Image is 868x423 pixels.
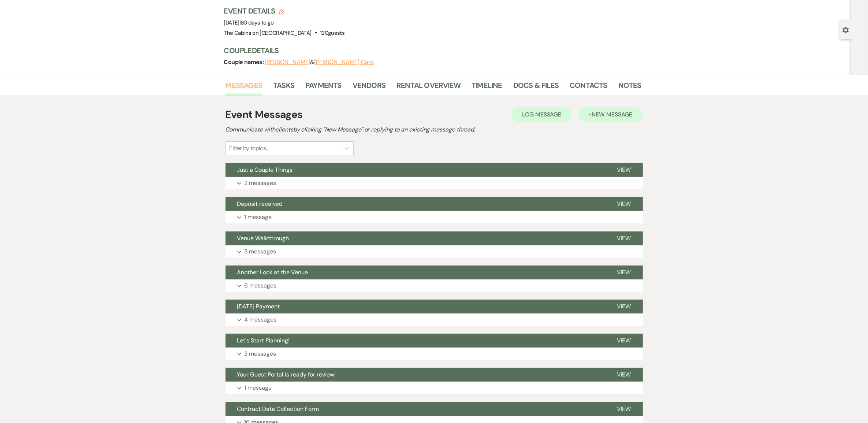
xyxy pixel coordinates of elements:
button: Open lead details [842,26,849,33]
button: 6 messages [226,279,643,292]
h3: Couple Details [224,45,634,56]
p: 2 messages [245,178,276,188]
button: Deposit received [226,197,605,211]
span: View [617,268,631,276]
span: Let's Start Planning! [237,337,290,344]
span: Just a Couple Things [237,166,293,174]
button: 1 message [226,211,643,223]
h1: Event Messages [226,107,303,122]
a: Messages [226,79,262,96]
button: Your Guest Portal is ready for review! [226,368,605,382]
button: [DATE] Payment [226,300,605,313]
span: View [617,337,631,344]
button: View [605,334,643,348]
a: Rental Overview [396,79,461,96]
button: View [605,197,643,211]
button: View [605,402,643,416]
span: Your Guest Portal is ready for review! [237,371,336,378]
button: Another Look at the Venue [226,266,605,279]
button: View [605,231,643,245]
p: 6 messages [245,281,277,290]
span: View [617,234,631,242]
p: 4 messages [245,315,277,324]
a: Contacts [570,79,607,96]
h2: Communicate with clients by clicking "New Message" or replying to an existing message thread. [226,125,643,134]
span: 60 days to go [241,19,274,26]
button: Venue Walkthrough [226,231,605,245]
button: [PERSON_NAME] [265,59,310,65]
button: Log Message [512,107,571,122]
span: The Cabins on [GEOGRAPHIC_DATA] [224,29,312,37]
span: [DATE] Payment [237,303,280,310]
button: 2 messages [226,177,643,189]
a: Timeline [472,79,502,96]
span: View [617,405,631,413]
a: Notes [618,79,641,96]
a: Docs & Files [513,79,559,96]
span: View [617,166,631,174]
span: | [239,19,274,26]
p: 3 messages [245,247,276,256]
button: 3 messages [226,348,643,360]
span: Venue Walkthrough [237,234,289,242]
span: View [617,200,631,208]
button: [PERSON_NAME] Card [314,59,374,65]
p: 1 message [245,212,272,222]
span: New Message [592,111,632,118]
span: & [265,59,374,66]
button: View [605,163,643,177]
button: Let's Start Planning! [226,334,605,348]
button: +New Message [578,107,642,122]
p: 3 messages [245,349,276,359]
a: Payments [305,79,342,96]
button: View [605,300,643,313]
a: Vendors [353,79,385,96]
span: 120 guests [320,29,344,37]
h3: Event Details [224,6,345,16]
button: 1 message [226,382,643,394]
button: Just a Couple Things [226,163,605,177]
div: Filter by topics... [230,144,269,153]
span: [DATE] [224,19,274,26]
span: Log Message [522,111,561,118]
span: Deposit received [237,200,283,208]
span: Couple names: [224,58,265,66]
a: Tasks [273,79,294,96]
button: 3 messages [226,245,643,258]
button: Contract Data Collection Form [226,402,605,416]
button: 4 messages [226,313,643,326]
span: View [617,303,631,310]
span: Another Look at the Venue [237,268,308,276]
span: View [617,371,631,378]
p: 1 message [245,383,272,393]
button: View [605,266,643,279]
span: Contract Data Collection Form [237,405,319,413]
button: View [605,368,643,382]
